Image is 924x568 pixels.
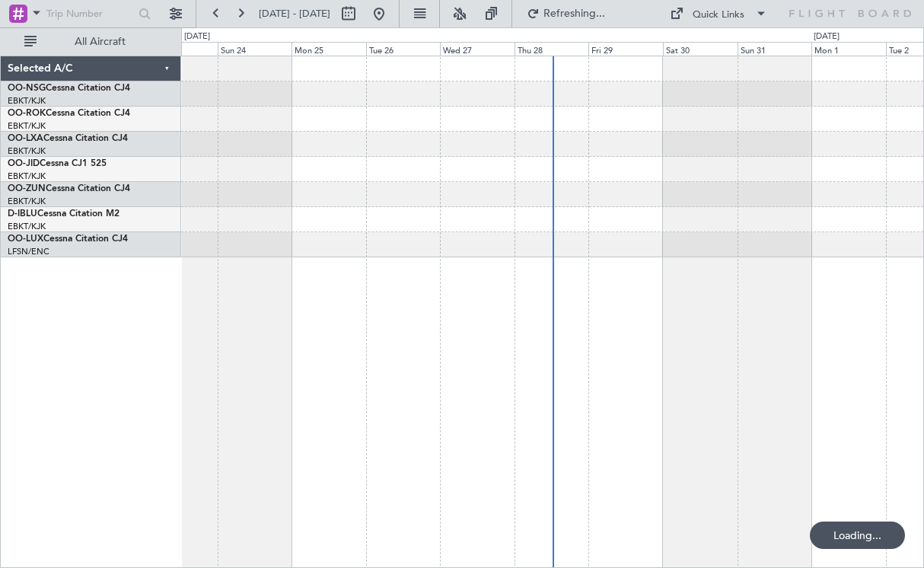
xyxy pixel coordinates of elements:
[8,134,43,143] span: OO-LXA
[811,42,886,56] div: Mon 1
[17,30,165,54] button: All Aircraft
[8,95,46,107] a: EBKT/KJK
[8,84,130,93] a: OO-NSGCessna Citation CJ4
[8,209,119,219] a: D-IBLUCessna Citation M2
[8,145,46,157] a: EBKT/KJK
[738,42,812,56] div: Sun 31
[8,184,46,193] span: OO-ZUN
[8,221,46,232] a: EBKT/KJK
[8,109,130,118] a: OO-ROKCessna Citation CJ4
[543,8,607,19] span: Refreshing...
[663,42,738,56] div: Sat 30
[814,30,840,43] div: [DATE]
[8,196,46,207] a: EBKT/KJK
[8,246,49,257] a: LFSN/ENC
[8,84,46,93] span: OO-NSG
[520,2,611,26] button: Refreshing...
[440,42,515,56] div: Wed 27
[8,209,37,219] span: D-IBLU
[810,522,905,549] div: Loading...
[8,120,46,132] a: EBKT/KJK
[8,171,46,182] a: EBKT/KJK
[8,235,43,244] span: OO-LUX
[515,42,589,56] div: Thu 28
[218,42,292,56] div: Sun 24
[366,42,441,56] div: Tue 26
[8,159,40,168] span: OO-JID
[40,37,161,47] span: All Aircraft
[292,42,366,56] div: Mon 25
[8,184,130,193] a: OO-ZUNCessna Citation CJ4
[8,159,107,168] a: OO-JIDCessna CJ1 525
[662,2,775,26] button: Quick Links
[588,42,663,56] div: Fri 29
[46,2,134,25] input: Trip Number
[8,235,128,244] a: OO-LUXCessna Citation CJ4
[8,134,128,143] a: OO-LXACessna Citation CJ4
[184,30,210,43] div: [DATE]
[693,8,744,23] div: Quick Links
[8,109,46,118] span: OO-ROK
[259,7,330,21] span: [DATE] - [DATE]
